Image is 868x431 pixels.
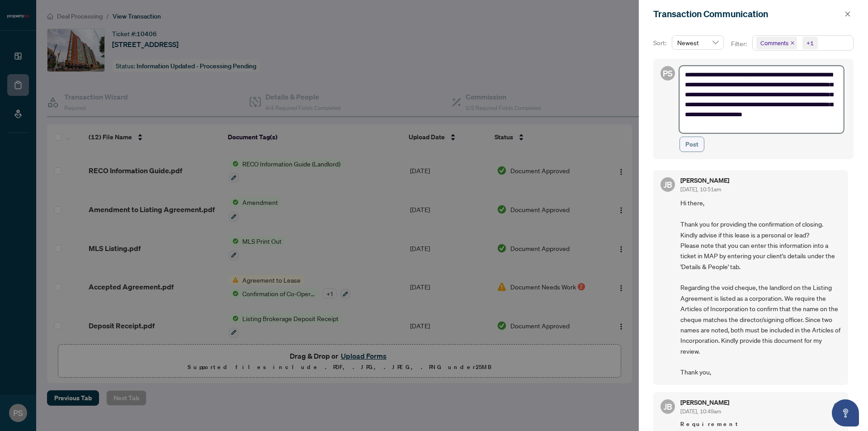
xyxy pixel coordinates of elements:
[834,403,841,410] span: check-circle
[832,399,859,426] button: Open asap
[664,178,672,191] span: JB
[653,7,842,21] div: Transaction Communication
[663,67,673,80] span: PS
[790,41,795,45] span: close
[664,400,672,413] span: JB
[677,36,718,49] span: Newest
[680,198,841,377] span: Hi there, Thank you for providing the confirmation of closing. Kindly advise if this lease is a p...
[653,38,668,48] p: Sort:
[680,399,729,406] h5: [PERSON_NAME]
[680,420,841,429] span: Requirement
[680,408,721,415] span: [DATE], 10:49am
[760,38,788,47] span: Comments
[807,38,814,47] div: +1
[756,37,797,49] span: Comments
[679,137,704,152] button: Post
[844,11,851,17] span: close
[680,177,729,184] h5: [PERSON_NAME]
[685,137,698,152] span: Post
[731,39,748,49] p: Filter:
[680,186,721,193] span: [DATE], 10:51am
